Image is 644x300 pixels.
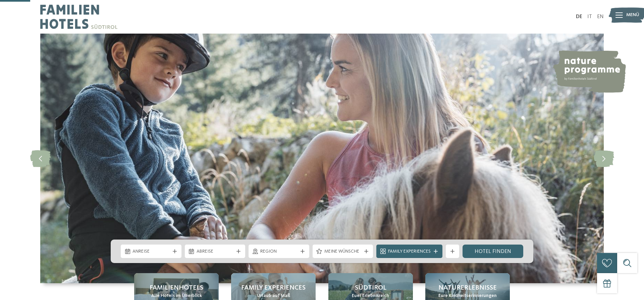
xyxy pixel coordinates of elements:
span: Familienhotels [150,283,203,293]
span: Family Experiences [241,283,306,293]
span: Family Experiences [388,248,431,255]
img: nature programme by Familienhotels Südtirol [552,50,626,93]
a: DE [576,14,582,19]
span: Meine Wünsche [324,248,362,255]
span: Menü [626,12,639,18]
span: Alle Hotels im Überblick [151,293,202,299]
a: Hotel finden [463,245,523,258]
a: EN [597,14,604,19]
span: Eure Kindheitserinnerungen [438,293,497,299]
a: IT [587,14,592,19]
span: Naturerlebnisse [438,283,497,293]
span: Anreise [132,248,170,255]
span: Abreise [197,248,234,255]
img: Familienhotels Südtirol: The happy family places [40,34,604,283]
span: Euer Erlebnisreich [352,293,389,299]
span: Region [260,248,298,255]
span: Südtirol [355,283,386,293]
span: Urlaub auf Maß [257,293,290,299]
